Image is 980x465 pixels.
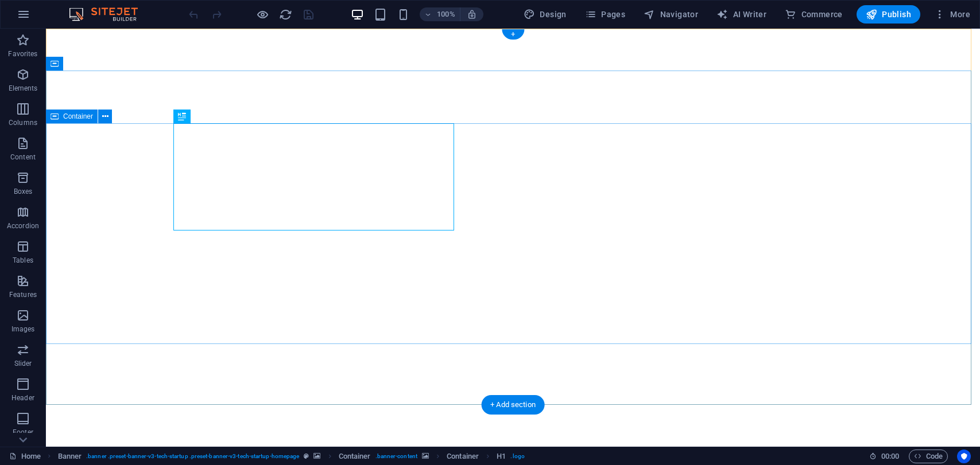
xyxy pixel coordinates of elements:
[304,453,309,459] i: This element is a customizable preset
[422,453,429,459] i: This element contains a background
[785,9,843,20] span: Commerce
[857,5,920,24] button: Publish
[580,5,630,24] button: Pages
[7,221,39,230] p: Accordion
[639,5,703,24] button: Navigator
[644,9,698,20] span: Navigator
[14,187,33,196] p: Boxes
[881,450,899,463] span: 00 00
[510,450,524,463] span: . logo
[519,5,571,24] div: Design (Ctrl+Alt+Y)
[9,450,41,463] a: Click to cancel selection. Double-click to open Pages
[375,450,417,463] span: . banner-content
[447,450,479,463] span: Click to select. Double-click to edit
[420,7,460,21] button: 100%
[914,450,943,463] span: Code
[524,9,567,20] span: Design
[58,450,82,463] span: Click to select. Double-click to edit
[10,153,36,162] p: Content
[497,450,506,463] span: Click to select. Double-click to edit
[957,450,971,463] button: Usercentrics
[11,393,34,403] p: Header
[13,428,33,437] p: Footer
[889,452,891,460] span: :
[255,7,269,21] button: Click here to leave preview mode and continue editing
[339,450,371,463] span: Click to select. Double-click to edit
[9,290,37,299] p: Features
[58,450,525,463] nav: breadcrumb
[909,450,948,463] button: Code
[467,9,477,19] i: On resize automatically adjust zoom level to fit chosen device.
[519,5,571,24] button: Design
[14,359,32,368] p: Slider
[780,5,847,24] button: Commerce
[313,453,320,459] i: This element contains a background
[934,9,970,20] span: More
[66,7,152,21] img: Editor Logo
[502,29,524,40] div: +
[866,9,911,20] span: Publish
[278,7,292,21] button: reload
[86,450,299,463] span: . banner .preset-banner-v3-tech-startup .preset-banner-v3-tech-startup-homepage
[869,450,900,463] h6: Session time
[716,9,766,20] span: AI Writer
[929,5,975,24] button: More
[585,9,625,20] span: Pages
[9,118,37,127] p: Columns
[437,7,455,21] h6: 100%
[712,5,771,24] button: AI Writer
[481,395,545,415] div: + Add section
[8,49,37,58] p: Favorites
[63,113,93,120] span: Container
[9,84,38,93] p: Elements
[13,256,33,265] p: Tables
[11,325,35,334] p: Images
